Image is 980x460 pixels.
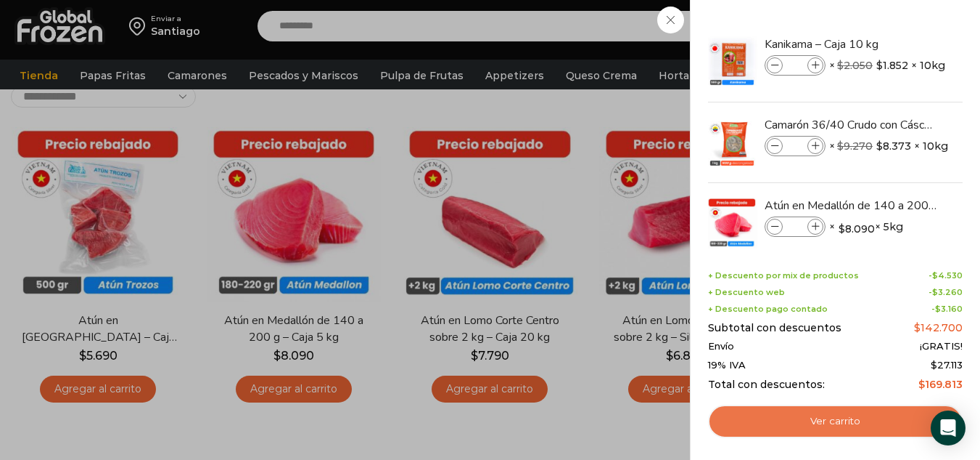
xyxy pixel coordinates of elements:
[708,341,734,352] span: Envío
[829,136,948,156] span: × × 10kg
[931,359,937,371] span: $
[765,117,937,133] a: Camarón 36/40 Crudo con Cáscara - Super Prime - Caja 10 kg
[829,55,945,76] span: × × 10kg
[765,36,937,52] a: Kanikama – Caja 10 kg
[932,287,963,297] bdi: 3.260
[935,304,963,314] bdi: 3.160
[708,271,859,281] span: + Descuento por mix de productos
[931,411,965,445] div: Open Intercom Messenger
[931,304,963,314] span: -
[708,379,825,391] span: Total con descuentos:
[876,139,911,153] bdi: 8.373
[932,287,938,297] span: $
[876,139,883,153] span: $
[837,140,873,153] bdi: 9.270
[928,288,963,297] span: -
[932,270,963,281] bdi: 4.530
[932,270,938,281] span: $
[784,57,806,73] input: Product quantity
[876,58,908,73] bdi: 1.852
[708,405,963,438] a: Ver carrito
[931,359,963,371] span: 27.113
[839,222,875,236] bdi: 8.090
[920,341,963,352] span: ¡GRATIS!
[928,271,963,281] span: -
[784,219,806,235] input: Product quantity
[708,288,785,297] span: + Descuento web
[935,304,941,314] span: $
[708,322,841,334] span: Subtotal con descuentos
[708,304,828,314] span: + Descuento pago contado
[708,360,746,371] span: 19% IVA
[839,222,845,236] span: $
[765,198,937,214] a: Atún en Medallón de 140 a 200 g - Caja 5 kg
[784,138,806,154] input: Product quantity
[837,140,844,153] span: $
[918,378,963,391] bdi: 169.813
[876,58,883,73] span: $
[837,59,873,72] bdi: 2.050
[918,378,925,391] span: $
[914,321,963,334] bdi: 142.700
[914,321,921,334] span: $
[837,59,844,72] span: $
[829,217,903,237] span: × × 5kg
